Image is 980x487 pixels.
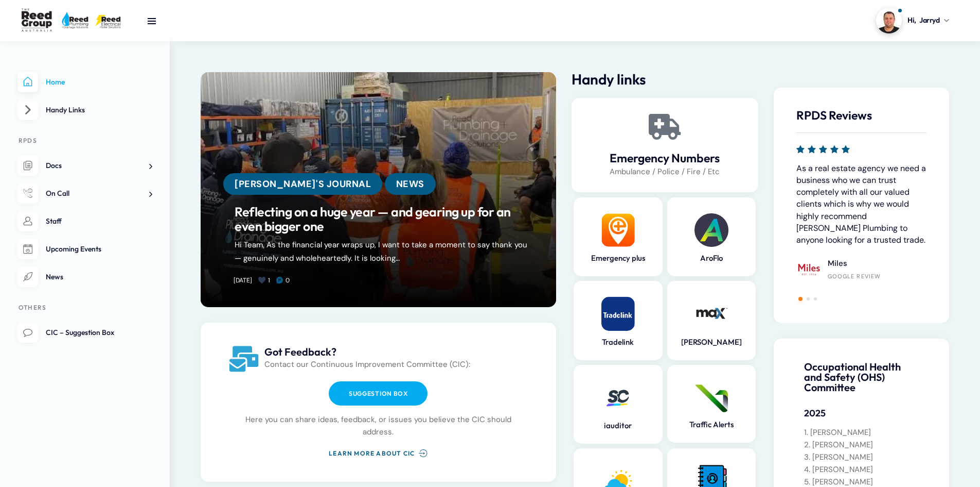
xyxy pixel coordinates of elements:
a: Profile picture of Jarryd ShelleyHi,Jarryd [876,8,949,33]
a: News [385,173,436,195]
h4: Occupational Health and Safety (OHS) Committee [804,362,919,393]
span: 1 [268,276,270,284]
img: Profile picture of Jarryd Shelley [876,8,902,33]
a: 1 [259,276,277,285]
div: Google Review [828,273,881,280]
a: Traffic Alerts [672,419,751,430]
span: Go to slide 1 [798,297,803,301]
a: iauditor [579,421,657,431]
span: Hi, [907,15,916,26]
h5: 2025 [804,407,919,419]
span: Go to slide 3 [814,297,817,300]
a: Emergency plus [579,253,657,263]
span: 0 [286,276,290,284]
a: Learn more about CIC [329,448,427,459]
a: Suggestion box [329,381,427,406]
p: As a real estate agency we need a business who we can trust completely with all our valued client... [796,162,926,246]
img: Miles [796,257,821,281]
a: Emergency Numbers [582,151,748,165]
p: Contact our Continuous Improvement Committee (CIC): [264,358,526,371]
a: Reflecting on a huge year — and gearing up for an even bigger one [235,205,522,234]
a: AroFlo [672,253,751,263]
span: RPDS Reviews [796,108,872,123]
span: Learn more about CIC [329,449,415,457]
span: Go to slide 2 [807,297,810,300]
span: Suggestion box [349,390,408,397]
a: [DATE] [234,276,252,284]
a: Emergency Numbers [652,114,678,140]
a: [PERSON_NAME] [672,337,751,347]
span: Got Feedback? [264,345,336,358]
p: Ambulance / Police / Fire / Etc [582,165,748,178]
a: Tradelink [579,337,657,347]
h2: Handy links [572,72,758,87]
a: 0 [277,276,296,285]
span: Jarryd [919,15,939,26]
p: Here you can share ideas, feedback, or issues you believe the CIC should address. [231,413,526,438]
a: [PERSON_NAME]'s Journal [223,173,382,195]
img: Chao Ping Huang [926,224,951,249]
h4: Miles [828,259,881,269]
